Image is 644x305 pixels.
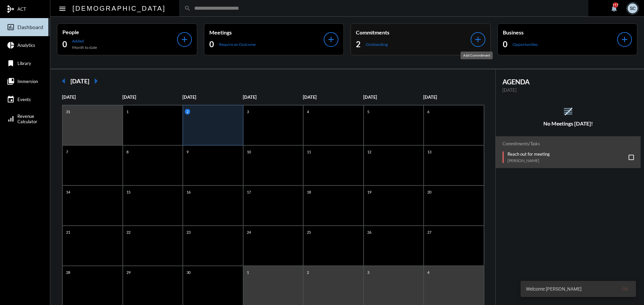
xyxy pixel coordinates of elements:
[526,286,582,292] span: Welcome [PERSON_NAME]
[503,39,507,50] h2: 0
[363,94,424,100] p: [DATE]
[219,42,256,47] p: Require an Outcome
[17,113,37,124] span: Revenue Calculator
[243,94,303,100] p: [DATE]
[245,189,253,195] p: 17
[58,5,66,13] mat-icon: Side nav toggle icon
[125,270,132,275] p: 29
[17,79,38,84] span: Immersion
[125,189,132,195] p: 15
[356,29,471,35] p: Commitments
[502,141,634,146] h2: Commitments/Tasks
[17,97,31,102] span: Events
[7,23,15,31] mat-icon: insert_chart_outlined
[125,229,132,235] p: 22
[70,77,89,85] h2: [DATE]
[17,43,35,48] span: Analytics
[461,52,493,59] div: Add Commitment
[496,121,641,127] h5: No Meetings [DATE]!
[125,149,130,155] p: 8
[613,2,618,8] div: 117
[426,229,433,235] p: 27
[303,94,363,100] p: [DATE]
[245,229,253,235] p: 24
[7,95,15,103] mat-icon: event
[245,270,251,275] p: 1
[366,189,373,195] p: 19
[326,35,336,44] mat-icon: add
[507,151,550,157] p: Reach out for meeting
[122,94,183,100] p: [DATE]
[305,270,311,275] p: 2
[64,189,72,195] p: 14
[622,286,628,292] span: Ok
[62,94,122,100] p: [DATE]
[182,94,243,100] p: [DATE]
[89,74,103,88] mat-icon: arrow_right
[56,2,69,15] button: Toggle sidenav
[356,39,361,50] h2: 2
[562,106,574,117] mat-icon: reorder
[628,3,638,13] div: SC
[185,109,190,115] p: 2
[7,5,15,13] mat-icon: mediation
[366,149,373,155] p: 12
[64,270,72,275] p: 28
[305,229,313,235] p: 25
[185,229,192,235] p: 23
[185,189,192,195] p: 16
[62,29,177,35] p: People
[473,35,483,44] mat-icon: add
[620,35,629,44] mat-icon: add
[513,42,538,47] p: Opportunities
[17,24,43,30] span: Dashboard
[180,35,189,44] mat-icon: add
[72,39,97,44] p: Added
[7,59,15,67] mat-icon: bookmark
[502,87,634,93] p: [DATE]
[305,189,313,195] p: 18
[366,42,388,47] p: Outstanding
[185,270,192,275] p: 30
[305,149,313,155] p: 11
[209,39,214,50] h2: 0
[72,45,97,50] p: Month to date
[7,77,15,85] mat-icon: collections_bookmark
[502,78,634,86] h2: AGENDA
[7,115,15,123] mat-icon: signal_cellular_alt
[305,109,311,115] p: 4
[423,94,484,100] p: [DATE]
[426,149,433,155] p: 13
[57,74,70,88] mat-icon: arrow_left
[62,39,67,50] h2: 0
[64,229,72,235] p: 21
[209,29,324,35] p: Meetings
[125,109,130,115] p: 1
[72,3,166,14] h2: [DEMOGRAPHIC_DATA]
[610,4,618,12] mat-icon: notifications
[426,270,431,275] p: 4
[17,6,26,12] span: ACT
[64,149,70,155] p: 7
[185,149,190,155] p: 9
[366,270,371,275] p: 3
[245,109,251,115] p: 3
[426,109,431,115] p: 6
[366,229,373,235] p: 26
[507,158,550,163] p: [PERSON_NAME]
[7,41,15,49] mat-icon: pie_chart
[617,283,633,295] button: Ok
[503,29,618,35] p: Business
[184,5,191,12] mat-icon: search
[17,61,31,66] span: Library
[64,109,72,115] p: 31
[245,149,253,155] p: 10
[366,109,371,115] p: 5
[426,189,433,195] p: 20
